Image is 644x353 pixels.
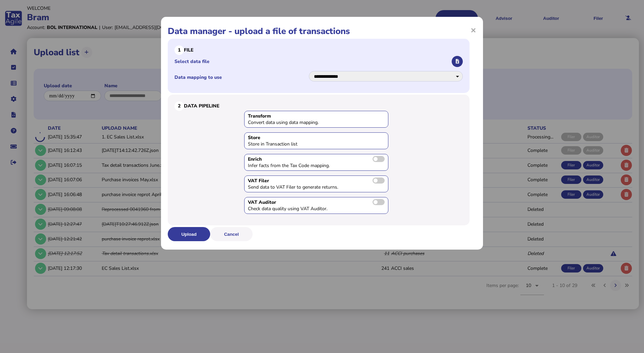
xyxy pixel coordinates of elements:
[210,227,253,241] button: Cancel
[471,24,476,36] span: ×
[373,156,385,162] label: Toggle to enable data enrichment
[174,45,184,55] div: 1
[174,101,184,111] div: 2
[452,56,463,67] button: Select an Excel file to upload
[248,199,385,205] div: VAT Auditor
[174,101,463,111] h3: Data Pipeline
[174,74,308,81] label: Data mapping to use
[248,113,385,119] div: Transform
[168,25,476,37] h1: Data manager - upload a file of transactions
[174,58,451,65] label: Select data file
[248,184,349,190] div: Send data to VAT Filer to generate returns.
[244,175,388,192] div: Toggle to send data to VAT Filer
[248,141,349,147] div: Store in Transaction list
[248,156,385,162] div: Enrich
[248,119,349,126] div: Convert data using data mapping.
[174,45,463,55] h3: File
[248,178,385,184] div: VAT Filer
[244,197,388,214] div: Toggle to send data to VAT Auditor
[373,199,385,205] label: Send transactions to VAT Auditor
[168,227,210,241] button: Upload
[248,205,349,212] div: Check data quality using VAT Auditor.
[248,162,349,169] div: Infer facts from the Tax Code mapping.
[248,134,385,141] div: Store
[373,178,385,184] label: Send transactions to VAT Filer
